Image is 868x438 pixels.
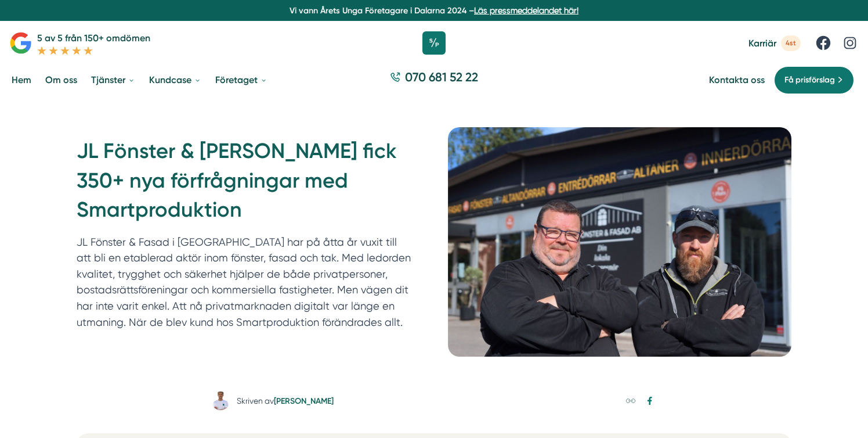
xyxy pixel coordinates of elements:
[623,394,638,408] a: Kopiera länk
[89,65,138,95] a: Tjänster
[774,66,854,94] a: Få prisförslag
[781,35,801,51] span: 4st
[642,394,657,408] a: Dela på Facebook
[748,38,776,49] span: Karriär
[784,74,835,87] span: Få prisförslag
[385,69,483,91] a: 070 681 52 22
[147,65,204,95] a: Kundcase
[5,5,863,16] p: Vi vann Årets Unga Företagare i Dalarna 2024 –
[77,234,411,331] p: JL Fönster & Fasad i [GEOGRAPHIC_DATA] har på åtta år vuxit till att bli en etablerad aktör inom ...
[748,35,801,51] a: Karriär 4st
[211,392,230,410] img: Fredrik Weberbauer
[37,31,150,45] p: 5 av 5 från 150+ omdömen
[405,69,478,85] span: 070 681 52 22
[43,65,79,95] a: Om oss
[645,396,654,405] svg: Facebook
[213,65,270,95] a: Företaget
[237,395,334,407] div: Skriven av
[709,74,765,85] a: Kontakta oss
[77,137,420,234] h1: JL Fönster & [PERSON_NAME] fick 350+ nya förfrågningar med Smartproduktion
[474,6,578,15] a: Läs pressmeddelandet här!
[9,65,34,95] a: Hem
[448,127,791,357] img: Bild till JL Fönster & Fasad fick 350+ nya förfrågningar med Smartproduktion
[274,396,334,406] a: [PERSON_NAME]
